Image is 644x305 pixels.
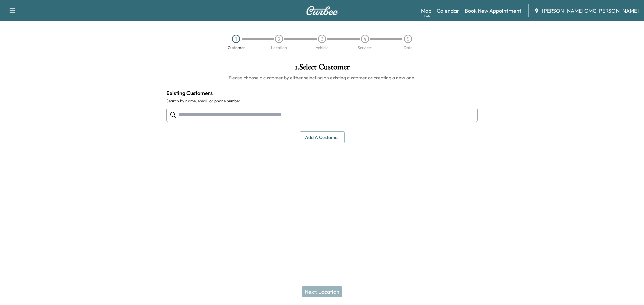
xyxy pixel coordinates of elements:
div: 1 [232,35,240,43]
label: Search by name, email, or phone number [166,98,478,104]
div: 2 [275,35,283,43]
div: Date [404,46,412,50]
a: Book New Appointment [465,7,521,15]
a: Calendar [437,7,459,15]
div: Location [271,46,287,50]
a: MapBeta [421,7,431,15]
h1: 1 . Select Customer [166,63,478,74]
h6: Please choose a customer by either selecting an existing customer or creating a new one. [166,74,478,81]
div: 4 [361,35,369,43]
div: Vehicle [316,46,328,50]
div: 3 [318,35,326,43]
div: Services [358,46,372,50]
h4: Existing Customers [166,89,478,97]
div: Customer [228,46,245,50]
div: Beta [424,14,431,19]
img: Curbee Logo [306,6,338,15]
div: 5 [404,35,412,43]
span: [PERSON_NAME] GMC [PERSON_NAME] [542,7,639,15]
button: Add a customer [300,131,345,144]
